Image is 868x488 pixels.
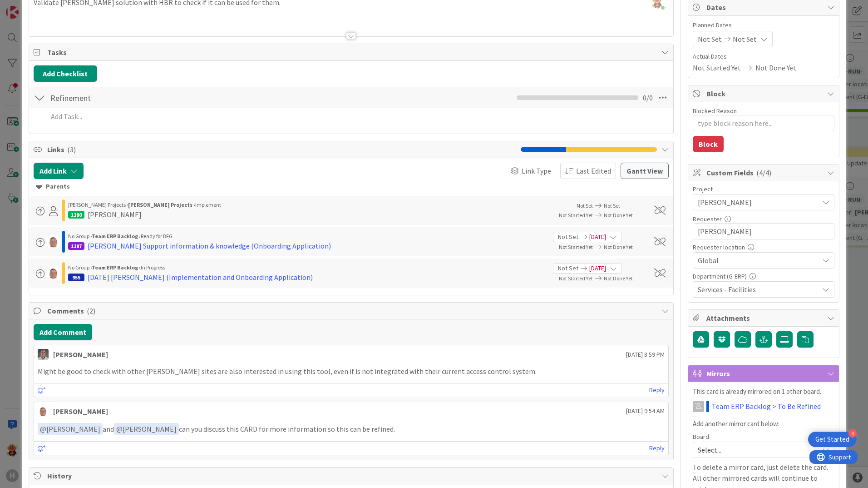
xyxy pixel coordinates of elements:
span: Planned Dates [693,20,834,30]
b: Team ERP Backlog › [92,233,141,239]
span: Actual Dates [693,52,834,61]
a: Reply [649,443,665,454]
div: [DATE] [PERSON_NAME] (Implementation and Onboarding Application) [88,272,313,283]
span: Not Done Yet [604,244,633,250]
span: [DATE] 8:59 PM [626,350,665,359]
span: History [47,470,657,481]
button: Add Comment [34,324,92,340]
span: Not Started Yet [559,275,593,282]
span: Block [706,88,823,99]
span: Select... [698,443,814,456]
div: 1187 [68,242,84,250]
div: [PERSON_NAME] [53,349,108,360]
div: 4 [848,429,857,438]
img: lD [38,406,49,417]
span: Not Set [558,232,578,242]
button: Add Link [34,163,84,179]
button: Add Checklist [34,65,97,82]
div: Requester location [693,244,834,250]
span: Implement [195,201,221,208]
span: Not Done Yet [604,275,633,282]
span: Not Started Yet [559,244,593,250]
div: Open Get Started checklist, remaining modules: 4 [808,432,857,447]
span: @ [116,424,123,433]
img: lD [47,267,60,279]
span: Not Done Yet [604,212,633,219]
span: @ [40,424,46,433]
button: Gantt View [621,163,669,179]
div: Get Started [815,435,849,444]
span: Support [19,1,41,12]
span: No Group › [68,233,92,239]
a: Team ERP Backlog > To Be Refined [712,401,821,412]
span: In Progress [141,264,165,271]
span: [DATE] [589,264,606,273]
span: Global [698,254,814,267]
div: Department (G-ERP) [693,273,834,279]
div: 955 [68,274,84,281]
span: Not Started Yet [559,212,593,219]
span: Not Done Yet [755,62,796,73]
span: [PERSON_NAME] [698,196,814,209]
span: ( 2 ) [87,306,95,315]
b: Team ERP Backlog › [92,264,141,271]
div: [PERSON_NAME] Support information & knowledge (Onboarding Application) [88,240,331,251]
span: [PERSON_NAME] [116,424,177,433]
span: Not Started Yet [693,62,741,73]
p: Add another mirror card below: [693,419,834,429]
p: Might be good to check with other [PERSON_NAME] sites are also interested in using this tool, eve... [38,366,665,377]
div: Parents [36,182,666,192]
span: Not Set [558,264,578,273]
span: Not Set [604,202,620,209]
div: 1180 [68,211,84,219]
span: [PERSON_NAME] [40,424,100,433]
span: Comments [47,305,657,316]
span: Links [47,144,516,155]
span: Tasks [47,47,657,58]
div: [PERSON_NAME] [53,406,108,417]
span: Not Set [577,202,593,209]
span: [DATE] 9:54 AM [626,406,665,416]
span: 0 / 0 [643,92,653,103]
span: No Group › [68,264,92,271]
span: Ready for BFG [141,233,173,239]
span: Mirrors [706,368,823,379]
span: Not Set [698,34,722,45]
span: Board [693,433,709,440]
span: Services - Facilities [698,284,819,295]
span: Attachments [706,313,823,324]
span: Dates [706,2,823,13]
span: Not Set [733,34,757,45]
p: This card is already mirrored on 1 other board. [693,387,834,397]
label: Requester [693,215,722,223]
img: lD [47,235,60,248]
span: Last Edited [576,165,611,176]
button: Last Edited [560,163,616,179]
span: ( 3 ) [67,145,76,154]
span: Link Type [522,165,551,176]
span: [PERSON_NAME] Projects › [68,201,128,208]
a: Reply [649,384,665,396]
div: [PERSON_NAME] [88,209,142,220]
p: and can you discuss this CARD for more information so this can be refined. [38,423,665,435]
div: Project [693,186,834,192]
input: Add Checklist... [47,90,252,106]
b: [PERSON_NAME] Projects › [128,201,195,208]
span: [DATE] [589,232,606,242]
button: Block [693,136,724,152]
img: PS [38,349,49,360]
label: Blocked Reason [693,107,737,115]
span: Custom Fields [706,167,823,178]
span: ( 4/4 ) [756,168,771,177]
